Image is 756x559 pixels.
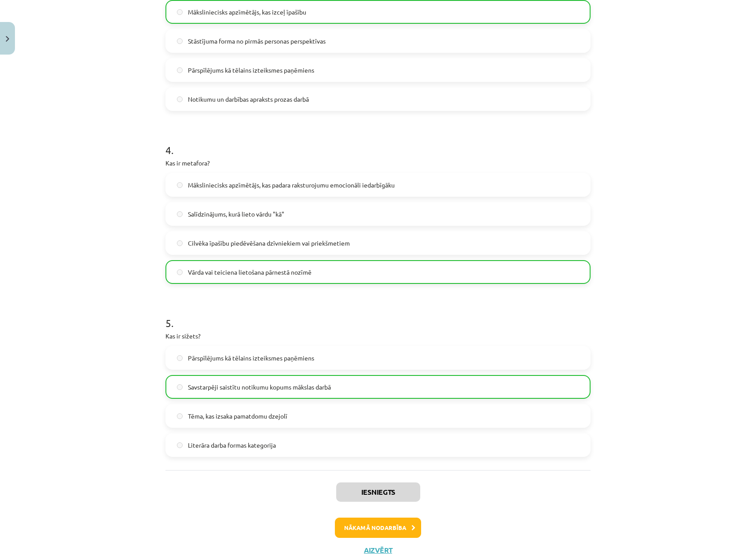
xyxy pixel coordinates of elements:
[177,269,183,275] input: Vārda vai teiciena lietošana pārnestā nozīmē
[188,95,309,104] span: Notikumu un darbības apraksts prozas darbā
[177,182,183,188] input: Māksliniecisks apzīmētājs, kas padara raksturojumu emocionāli iedarbīgāku
[177,413,183,419] input: Tēma, kas izsaka pamatdomu dzejolī
[177,442,183,448] input: Literāra darba formas kategorija
[335,518,421,538] button: Nākamā nodarbība
[177,240,183,246] input: Cilvēka īpašību piedēvēšana dzīvniekiem vai priekšmetiem
[188,412,287,421] span: Tēma, kas izsaka pamatdomu dzejolī
[188,37,326,46] span: Stāstījuma forma no pirmās personas perspektīvas
[188,66,314,75] span: Pārspīlējums kā tēlains izteiksmes paņēmiens
[188,441,276,450] span: Literāra darba formas kategorija
[336,482,420,502] button: Iesniegts
[6,36,9,42] img: icon-close-lesson-0947bae3869378f0d4975bcd49f059093ad1ed9edebbc8119c70593378902aed.svg
[188,210,284,219] span: Salīdzinājums, kurā lieto vārdu "kā"
[177,67,183,73] input: Pārspīlējums kā tēlains izteiksmes paņēmiens
[165,331,591,341] p: Kas ir sižets?
[177,38,183,44] input: Stāstījuma forma no pirmās personas perspektīvas
[188,7,306,17] span: Māksliniecisks apzīmētājs, kas izceļ īpašību
[165,158,591,168] p: Kas ir metafora?
[177,355,183,361] input: Pārspīlējums kā tēlains izteiksmes paņēmiens
[165,129,591,156] h1: 4 .
[188,353,314,363] span: Pārspīlējums kā tēlains izteiksmes paņēmiens
[177,384,183,390] input: Savstarpēji saistītu notikumu kopums mākslas darbā
[177,96,183,102] input: Notikumu un darbības apraksts prozas darbā
[177,211,183,217] input: Salīdzinājums, kurā lieto vārdu "kā"
[188,180,395,190] span: Māksliniecisks apzīmētājs, kas padara raksturojumu emocionāli iedarbīgāku
[188,239,350,248] span: Cilvēka īpašību piedēvēšana dzīvniekiem vai priekšmetiem
[188,268,312,277] span: Vārda vai teiciena lietošana pārnestā nozīmē
[361,546,395,555] button: Aizvērt
[177,9,183,15] input: Māksliniecisks apzīmētājs, kas izceļ īpašību
[165,302,591,329] h1: 5 .
[188,382,331,392] span: Savstarpēji saistītu notikumu kopums mākslas darbā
